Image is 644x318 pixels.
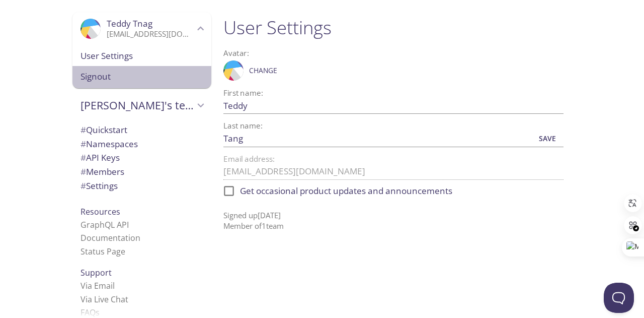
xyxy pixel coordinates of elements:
p: [EMAIL_ADDRESS][DOMAIN_NAME] [107,29,194,39]
span: # [80,152,86,163]
span: API Keys [80,152,120,163]
h1: User Settings [223,16,563,39]
span: Members [80,166,124,177]
div: Namespaces [72,137,211,151]
span: Signout [80,70,203,83]
a: Via Email [80,280,115,291]
a: GraphQL API [80,219,129,230]
p: Signed up [DATE] Member of 1 team [223,202,563,232]
label: Email address: [223,155,275,163]
span: Resources [80,206,120,217]
iframe: Help Scout Beacon - Open [604,283,634,313]
span: Settings [80,180,118,192]
span: Support [80,267,112,278]
span: Get occasional product updates and announcements [240,184,452,198]
div: Members [72,165,211,179]
label: Last name: [223,122,263,130]
a: Via Live Chat [80,294,128,305]
span: Namespaces [80,138,138,150]
span: User Settings [80,49,203,62]
span: Save [534,133,561,145]
span: # [80,180,86,192]
div: User Settings [72,45,211,67]
label: Avatar: [223,49,523,57]
button: Save [531,131,563,147]
span: Teddy Tnag [107,18,152,29]
span: # [80,138,86,150]
div: Teddy Tnag [72,12,211,45]
span: # [80,166,86,177]
span: [PERSON_NAME]'s team [80,98,194,112]
div: Teddy's team [72,92,211,118]
span: Change [249,65,277,77]
div: Quickstart [72,123,211,137]
a: Status Page [80,246,125,257]
button: Change [247,62,280,79]
div: API Keys [72,151,211,165]
span: # [80,124,86,136]
div: Team Settings [72,179,211,193]
span: Quickstart [80,124,127,136]
div: Signout [72,66,211,88]
a: Documentation [80,232,140,243]
label: First name: [223,89,263,97]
